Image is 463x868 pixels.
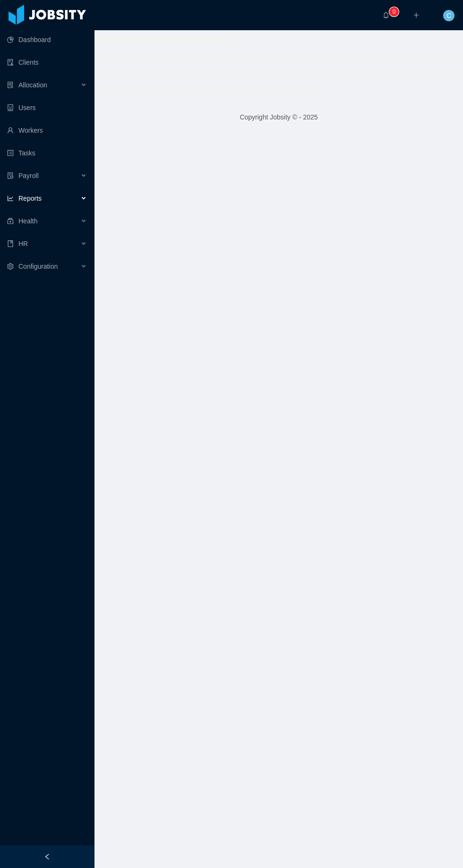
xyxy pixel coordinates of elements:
[7,218,14,224] i: icon: medicine-box
[18,217,37,225] span: Health
[7,263,14,270] i: icon: setting
[7,98,87,117] a: icon: robotUsers
[18,81,47,89] span: Allocation
[7,144,87,162] a: icon: profileTasks
[446,10,451,21] span: C
[389,7,399,17] sup: 0
[18,195,42,202] span: Reports
[7,30,87,49] a: icon: pie-chartDashboard
[7,53,87,72] a: icon: auditClients
[18,263,58,270] span: Configuration
[94,101,463,134] footer: Copyright Jobsity © - 2025
[7,82,14,88] i: icon: solution
[7,240,14,247] i: icon: book
[7,195,14,202] i: icon: line-chart
[7,121,87,140] a: icon: userWorkers
[18,172,39,179] span: Payroll
[7,172,14,179] i: icon: file-protect
[383,12,389,18] i: icon: bell
[413,12,420,18] i: icon: plus
[18,240,28,247] span: HR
